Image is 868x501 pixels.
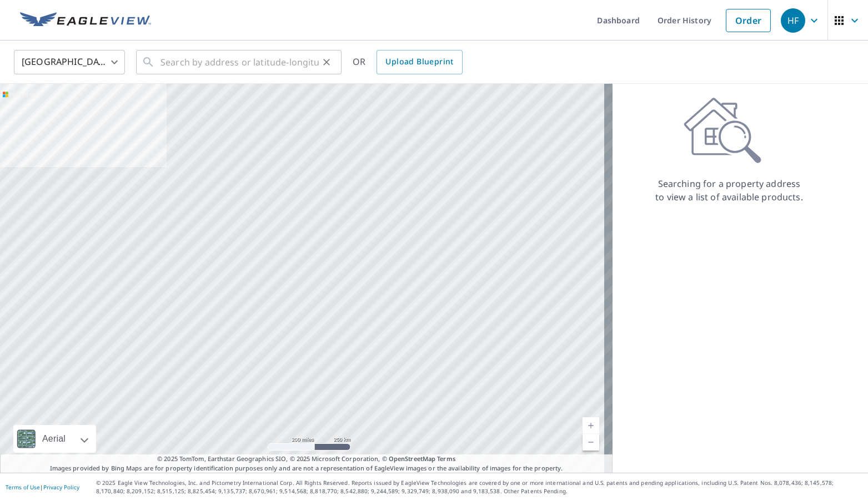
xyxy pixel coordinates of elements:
[96,479,862,495] p: © 2025 Eagle View Technologies, Inc. and Pictometry International Corp. All Rights Reserved. Repo...
[389,454,435,463] a: OpenStreetMap
[583,434,599,451] a: Current Level 5, Zoom Out
[20,12,151,29] img: EV Logo
[377,50,462,74] a: Upload Blueprint
[6,484,79,490] p: |
[14,47,125,78] div: [GEOGRAPHIC_DATA]
[385,55,453,69] span: Upload Blueprint
[781,8,805,33] div: HF
[353,50,463,74] div: OR
[6,483,40,491] a: Terms of Use
[726,9,771,32] a: Order
[319,54,334,70] button: Clear
[13,425,96,453] div: Aerial
[583,417,599,434] a: Current Level 5, Zoom In
[39,425,69,453] div: Aerial
[157,454,455,464] span: © 2025 TomTom, Earthstar Geographics SIO, © 2025 Microsoft Corporation, ©
[655,177,804,204] p: Searching for a property address to view a list of available products.
[437,454,455,463] a: Terms
[43,483,79,491] a: Privacy Policy
[160,47,319,78] input: Search by address or latitude-longitude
